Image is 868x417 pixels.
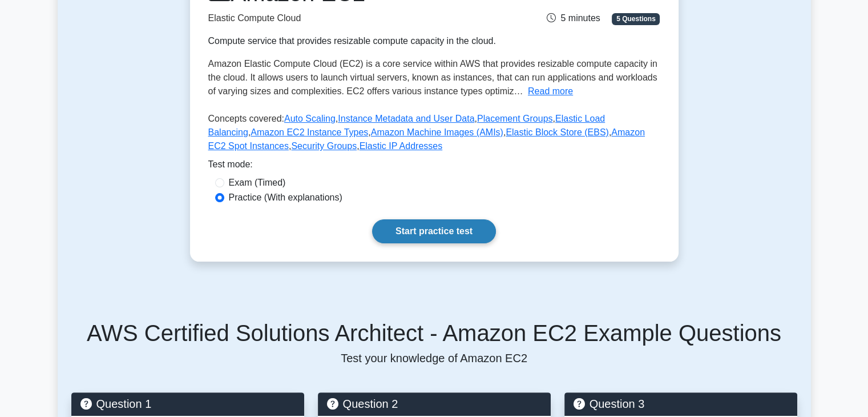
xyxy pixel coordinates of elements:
label: Practice (With explanations) [229,191,342,205]
h5: Question 1 [80,397,295,411]
h5: Question 3 [574,397,788,411]
a: Placement Groups [477,114,553,123]
a: Instance Metadata and User Data [338,114,474,123]
div: Test mode: [208,158,660,176]
p: Concepts covered: , , , , , , , , , [208,112,660,158]
a: Auto Scaling [284,114,336,123]
p: Test your knowledge of Amazon EC2 [71,351,797,365]
a: Security Groups [291,141,357,151]
a: Amazon EC2 Instance Types [251,127,368,137]
a: Elastic Block Store (EBS) [506,127,609,137]
div: Compute service that provides resizable compute capacity in the cloud. [208,34,505,48]
button: Read more [528,85,573,98]
a: Amazon Machine Images (AMIs) [371,127,503,137]
a: Start practice test [372,219,496,243]
label: Exam (Timed) [229,176,286,190]
span: 5 Questions [612,13,660,25]
span: 5 minutes [547,13,600,23]
p: Elastic Compute Cloud [208,11,505,25]
h5: Question 2 [327,397,542,411]
a: Elastic IP Addresses [360,141,443,151]
h5: AWS Certified Solutions Architect - Amazon EC2 Example Questions [71,319,797,347]
span: Amazon Elastic Compute Cloud (EC2) is a core service within AWS that provides resizable compute c... [208,59,657,96]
